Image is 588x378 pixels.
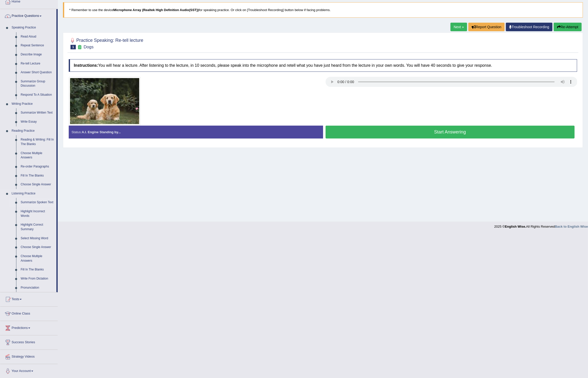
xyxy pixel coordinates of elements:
strong: English Wise. [505,225,526,228]
a: Describe Image [18,50,56,59]
div: Status: [69,126,323,139]
a: Write From Dictation [18,274,56,283]
a: Listening Practice [9,189,56,198]
strong: A.I. Engine Standing by... [82,130,121,134]
a: Next » [451,23,467,31]
h2: Practice Speaking: Re-tell lecture [69,37,143,49]
button: Report Question [468,23,505,31]
a: Highlight Correct Summary [18,220,56,234]
a: Speaking Practice [9,23,56,32]
button: Start Answering [326,126,575,139]
a: Choose Multiple Answers [18,149,56,162]
a: Summarize Written Text [18,108,56,117]
a: Predictions [0,321,58,334]
h4: You will hear a lecture. After listening to the lecture, in 10 seconds, please speak into the mic... [69,59,577,72]
a: Highlight Incorrect Words [18,207,56,220]
a: Reading & Writing: Fill In The Blanks [18,135,56,149]
blockquote: * Remember to use the device for speaking practice. Or click on [Troubleshoot Recording] button b... [63,2,583,18]
a: Re-order Paragraphs [18,162,56,171]
a: Troubleshoot Recording [506,23,552,31]
a: Writing Practice [9,99,56,109]
a: Summarize Group Discussion [18,77,56,90]
a: Reading Practice [9,126,56,135]
a: Practice Questions [0,9,56,22]
a: Re-tell Lecture [18,59,56,68]
a: Tests [0,292,58,305]
a: Fill In The Blanks [18,171,56,180]
a: Fill In The Blanks [18,265,56,274]
a: Read Aloud [18,32,56,41]
a: Online Class [0,307,58,319]
a: Select Missing Word [18,234,56,243]
a: Repeat Sentence [18,41,56,50]
a: Choose Single Answer [18,243,56,252]
a: Success Stories [0,335,58,348]
div: 2025 © All Rights Reserved [494,222,588,229]
a: Write Essay [18,117,56,126]
a: Strategy Videos [0,350,58,362]
a: Choose Multiple Answers [18,252,56,265]
a: Back to English Wise [555,225,588,228]
a: Pronunciation [18,283,56,292]
span: 1 [71,45,76,49]
a: Summarize Spoken Text [18,198,56,207]
a: Your Account [0,364,58,377]
small: Dogs [84,45,94,49]
a: Choose Single Answer [18,180,56,189]
a: Respond To A Situation [18,90,56,99]
b: Instructions: [74,63,98,67]
button: Re-Attempt [554,23,582,31]
b: Microphone Array (Realtek High Definition Audio(SST)) [113,8,199,12]
small: Exam occurring question [77,45,82,50]
a: Answer Short Question [18,68,56,77]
